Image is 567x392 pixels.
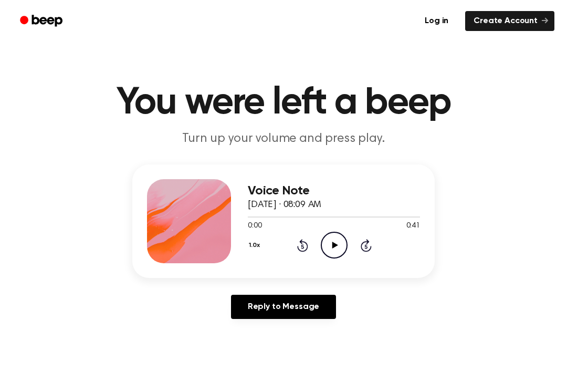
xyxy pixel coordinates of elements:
[248,236,264,254] button: 1.0x
[414,9,459,33] a: Log in
[231,295,336,319] a: Reply to Message
[406,221,420,232] span: 0:41
[465,11,554,31] a: Create Account
[248,200,321,210] span: [DATE] · 08:09 AM
[248,221,261,232] span: 0:00
[82,130,485,148] p: Turn up your volume and press play.
[13,11,72,32] a: Beep
[15,84,552,122] h1: You were left a beep
[248,184,420,198] h3: Voice Note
